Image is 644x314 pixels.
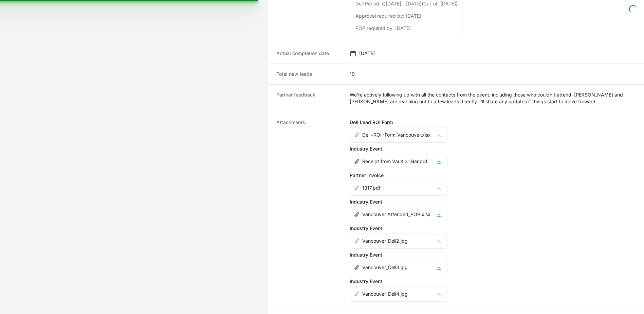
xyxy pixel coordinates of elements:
p: [DATE] [359,50,375,57]
dd: [DATE] [406,13,421,19]
dd: [DATE] [395,25,411,32]
dt: POP required by: [355,25,394,32]
dt: Dell Period: [355,0,381,7]
h3: Dell Lead ROI Form [350,119,447,126]
dd: We’re actively following up with all the contacts from the event, including those who couldn’t at... [350,91,636,105]
dt: Partner feedback [276,91,342,105]
dd: 10 [350,71,355,77]
h3: Industry Event [350,145,447,152]
h3: Industry Event [350,198,447,205]
dt: Total new leads [276,71,342,77]
p: Dell+ROI+Form_Vancouver.xlsx [362,132,431,138]
p: Vancouver_Dell2.jpg [362,238,408,244]
p: Vancouver_Dell4.jpg [362,291,408,297]
dt: Actual completion date [276,50,342,57]
p: 1317.pdf [362,185,381,191]
h3: Industry Event [350,225,447,232]
h3: Partner Invoice [350,172,447,179]
p: Vancouver Attended_POP.xlsx [362,211,430,218]
dt: Attachments [276,119,342,302]
dd: Q[DATE] - [DATE] [382,0,458,7]
span: (Cut-off [DATE]) [422,1,458,6]
dt: Approval required by: [355,13,404,19]
p: Vancouver_Dell3.jpg [362,264,408,271]
h3: Industry Event [350,278,447,285]
h3: Industry Event [350,251,447,258]
p: Receipt from Vault 31 Bar.pdf [362,158,427,165]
